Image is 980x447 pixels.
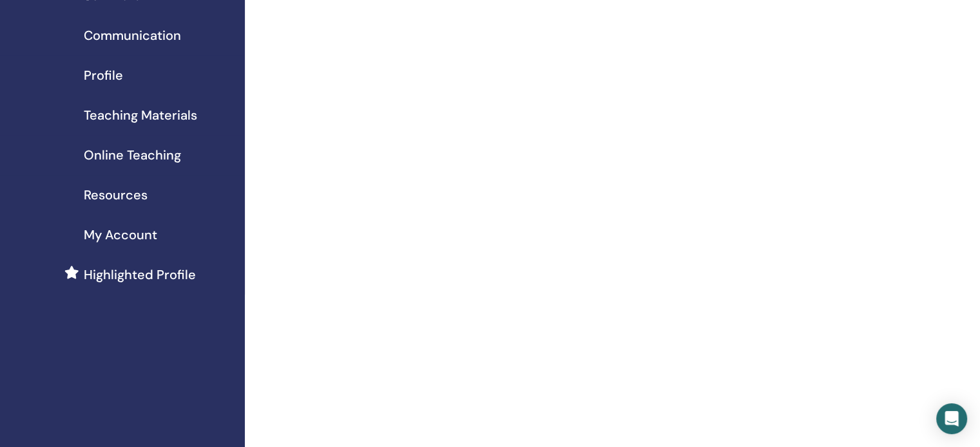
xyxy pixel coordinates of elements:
span: Communication [84,26,181,45]
span: Resources [84,185,148,205]
span: Profile [84,66,123,85]
span: Online Teaching [84,145,181,165]
span: My Account [84,225,157,244]
div: Open Intercom Messenger [936,403,967,434]
span: Highlighted Profile [84,265,196,284]
span: Teaching Materials [84,105,197,125]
